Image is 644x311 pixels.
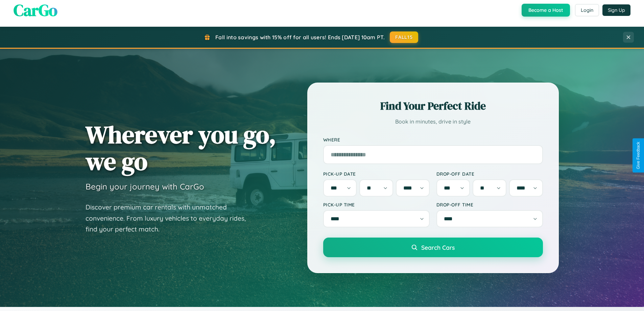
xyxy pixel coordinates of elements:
[390,31,418,43] button: FALL15
[323,98,543,113] h2: Find Your Perfect Ride
[86,202,255,235] p: Discover premium car rentals with unmatched convenience. From luxury vehicles to everyday rides, ...
[436,202,543,207] label: Drop-off Time
[323,117,543,127] p: Book in minutes, drive in style
[436,171,543,177] label: Drop-off Date
[575,4,599,16] button: Login
[215,34,385,41] span: Fall into savings with 15% off for all users! Ends [DATE] 10am PT.
[421,244,455,251] span: Search Cars
[323,238,543,257] button: Search Cars
[86,181,204,192] h3: Begin your journey with CarGo
[323,202,430,207] label: Pick-up Time
[323,171,430,177] label: Pick-up Date
[86,121,276,175] h1: Wherever you go, we go
[602,4,630,16] button: Sign Up
[636,142,641,169] div: Give Feedback
[323,137,543,142] label: Where
[522,4,570,17] button: Become a Host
